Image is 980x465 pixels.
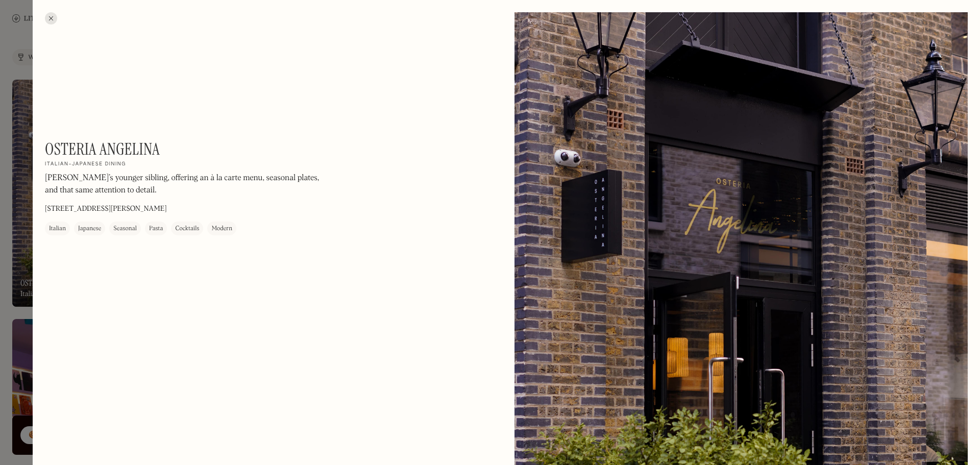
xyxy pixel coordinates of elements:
div: Cocktails [175,224,199,234]
div: Seasonal [113,224,137,234]
p: [STREET_ADDRESS][PERSON_NAME] [45,204,167,215]
div: Pasta [149,224,163,234]
p: [PERSON_NAME]’s younger sibling, offering an à la carte menu, seasonal plates, and that same atte... [45,173,321,197]
h2: Italian-Japanese dining [45,161,126,168]
h1: Osteria Angelina [45,139,160,159]
div: Modern [211,224,232,234]
div: Japanese [78,224,101,234]
div: Italian [49,224,66,234]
